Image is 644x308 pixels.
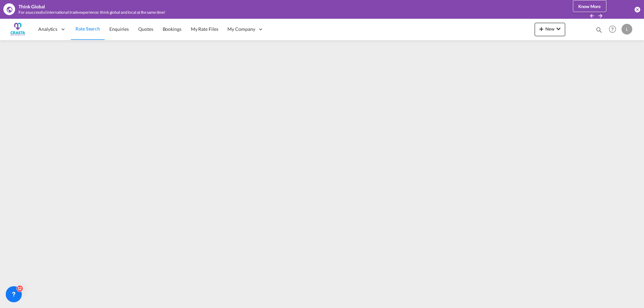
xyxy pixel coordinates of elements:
[75,26,100,32] span: Rate Search
[589,13,595,19] md-icon: icon-arrow-left
[223,18,268,40] div: My Company
[138,26,153,32] span: Quotes
[537,26,562,32] span: New
[554,25,562,33] md-icon: icon-chevron-down
[133,18,158,40] a: Quotes
[6,6,13,13] md-icon: icon-earth
[109,26,129,32] span: Enquiries
[535,23,565,36] button: icon-plus 400-fgNewicon-chevron-down
[578,4,601,9] span: Know More
[537,25,545,33] md-icon: icon-plus 400-fg
[38,26,57,33] span: Analytics
[34,18,71,40] div: Analytics
[597,12,603,19] button: icon-arrow-right
[622,24,632,35] div: L
[607,23,622,36] div: Help
[595,26,603,36] div: icon-magnify
[71,18,105,40] a: Rate Search
[634,6,641,13] button: icon-close-circle
[105,18,133,40] a: Enquiries
[163,26,181,32] span: Bookings
[607,23,618,35] span: Help
[191,26,218,32] span: My Rate Files
[227,26,255,33] span: My Company
[10,21,25,37] img: ac429df091a311ed8aa72df674ea3bd9.png
[186,18,223,40] a: My Rate Files
[158,18,186,40] a: Bookings
[595,26,603,34] md-icon: icon-magnify
[18,3,45,10] div: Think Global
[18,10,545,15] div: For a successful international trade experience: think global and local at the same time!
[589,12,597,19] button: icon-arrow-left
